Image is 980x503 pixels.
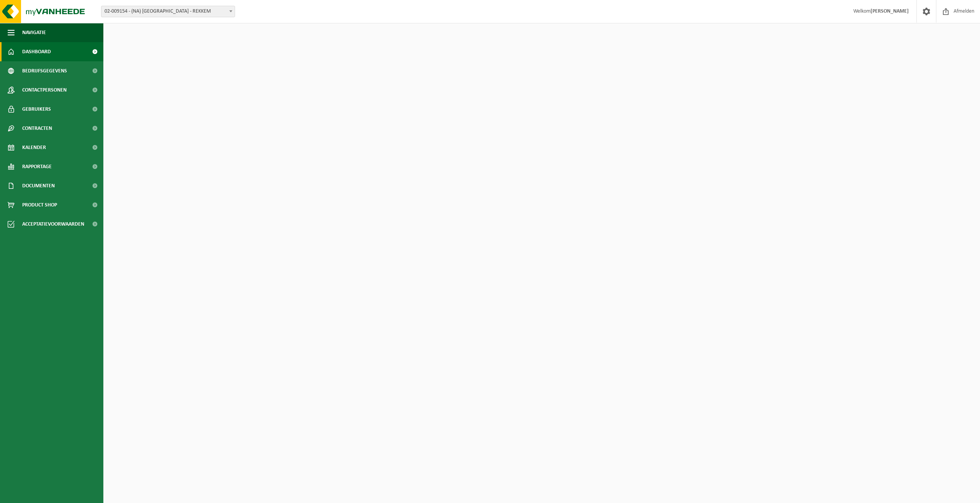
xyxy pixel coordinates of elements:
span: Kalender [22,138,46,157]
span: Product Shop [22,195,57,215]
strong: [PERSON_NAME] [871,8,909,14]
span: Gebruikers [22,100,51,119]
span: Dashboard [22,42,51,61]
span: Rapportage [22,157,52,176]
span: Documenten [22,176,55,195]
span: Bedrijfsgegevens [22,61,67,80]
span: Acceptatievoorwaarden [22,215,84,234]
span: Contactpersonen [22,80,67,100]
span: Navigatie [22,23,46,42]
span: Contracten [22,119,52,138]
span: 02-009154 - (NA) DSV ROAD NV - REKKEM [101,6,235,17]
span: 02-009154 - (NA) DSV ROAD NV - REKKEM [101,6,235,17]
